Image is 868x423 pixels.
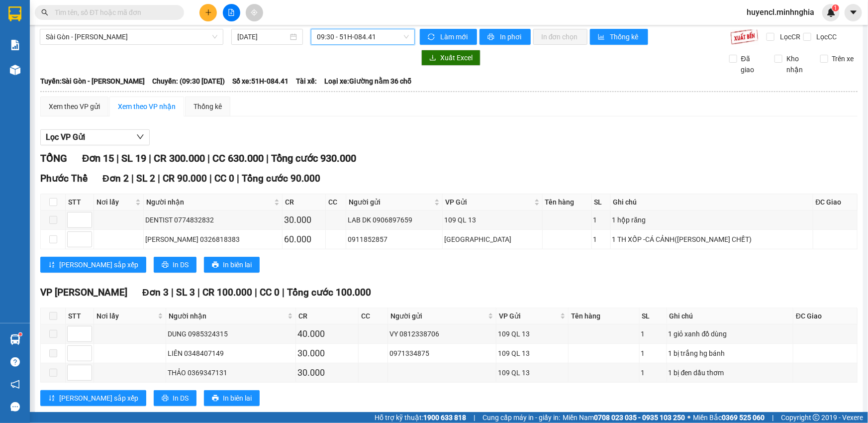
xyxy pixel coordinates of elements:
[193,101,222,112] div: Thống kê
[444,234,541,245] div: [GEOGRAPHIC_DATA]
[297,346,357,360] div: 30.000
[10,334,20,345] img: warehouse-icon
[214,173,234,184] span: CC 0
[287,287,371,298] span: Tổng cước 100.000
[142,287,169,298] span: Đơn 3
[722,414,765,422] strong: 0369 525 060
[611,194,813,211] th: Ghi chú
[48,395,55,403] span: sort-ascending
[849,8,858,17] span: caret-down
[212,152,264,164] span: CC 630.000
[40,287,127,298] span: VP [PERSON_NAME]
[598,33,606,41] span: bar-chart
[212,395,219,403] span: printer
[669,367,791,378] div: 1 bị đen dầu thơm
[207,152,210,164] span: |
[793,308,858,324] th: ĐC Giao
[389,328,494,339] div: VY 0812338706
[202,287,252,298] span: CR 100.000
[59,259,138,270] span: [PERSON_NAME] sắp xếp
[283,194,326,211] th: CR
[375,412,466,423] span: Hỗ trợ kỹ thuật:
[349,197,432,208] span: Người gửi
[168,328,294,339] div: DUNG 0985324315
[348,234,441,245] div: 0911852857
[223,259,252,270] span: In biên lai
[46,29,217,44] span: Sài Gòn - Phan Rí
[420,29,477,45] button: syncLàm mới
[845,4,862,21] button: caret-down
[612,234,811,245] div: 1 TH XỐP -CÁ CẢNH([PERSON_NAME] CHẾT)
[641,367,665,378] div: 1
[152,76,225,87] span: Chuyến: (09:30 [DATE])
[116,152,119,164] span: |
[480,29,531,45] button: printerIn phơi
[154,152,205,164] span: CR 300.000
[228,9,235,16] span: file-add
[737,53,767,75] span: Đã giao
[163,173,207,184] span: CR 90.000
[443,230,543,249] td: Sài Gòn
[590,29,648,45] button: bar-chartThống kê
[266,152,269,164] span: |
[10,40,20,50] img: solution-icon
[66,308,94,324] th: STT
[324,76,411,87] span: Loại xe: Giường nằm 36 chỗ
[158,173,160,184] span: |
[223,4,240,21] button: file-add
[297,327,357,341] div: 40.000
[199,4,217,21] button: plus
[498,348,567,359] div: 109 QL 13
[389,348,494,359] div: 0971334875
[828,53,858,64] span: Trên xe
[390,311,486,321] span: Người gửi
[533,29,587,45] button: In đơn chọn
[59,393,138,404] span: [PERSON_NAME] sắp xếp
[173,393,189,404] span: In DS
[176,287,195,298] span: SL 3
[440,52,473,63] span: Xuất Excel
[444,214,541,225] div: 109 QL 13
[498,367,567,378] div: 109 QL 13
[10,65,20,75] img: warehouse-icon
[251,9,258,16] span: aim
[237,173,239,184] span: |
[154,390,196,406] button: printerIn DS
[40,173,88,184] span: Phước Thể
[168,348,294,359] div: LIÊN 0348407149
[237,31,288,42] input: 14/10/2025
[118,101,176,112] div: Xem theo VP nhận
[326,194,346,211] th: CC
[212,261,219,269] span: printer
[145,234,280,245] div: [PERSON_NAME] 0326818383
[271,152,356,164] span: Tổng cước 930.000
[569,308,640,324] th: Tên hàng
[96,197,133,208] span: Nơi lấy
[827,8,836,17] img: icon-new-feature
[592,194,611,211] th: SL
[496,344,569,363] td: 109 QL 13
[610,31,640,42] span: Thống kê
[482,412,560,423] span: Cung cấp máy in - giấy in:
[102,173,129,184] span: Đơn 2
[421,50,481,66] button: downloadXuất Excel
[40,257,146,273] button: sort-ascending[PERSON_NAME] sắp xếp
[96,311,156,321] span: Nơi lấy
[48,261,55,269] span: sort-ascending
[162,261,169,269] span: printer
[255,287,257,298] span: |
[197,287,200,298] span: |
[136,133,144,141] span: down
[832,4,839,11] sup: 1
[500,31,523,42] span: In phơi
[487,33,496,41] span: printer
[317,29,409,44] span: 09:30 - 51H-084.41
[284,213,324,227] div: 30.000
[19,333,22,336] sup: 1
[162,395,169,403] span: printer
[46,131,85,143] span: Lọc VP Gửi
[171,287,174,298] span: |
[474,412,475,423] span: |
[204,257,260,273] button: printerIn biên lai
[813,414,820,421] span: copyright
